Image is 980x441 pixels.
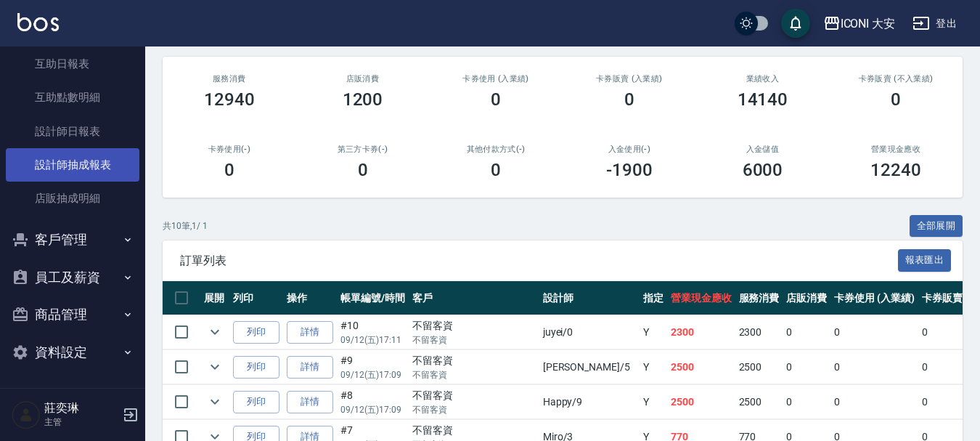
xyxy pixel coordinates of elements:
[446,74,545,84] h2: 卡券使用 (入業績)
[180,254,898,268] span: 訂單列表
[180,145,279,154] h2: 卡券使用(-)
[735,315,783,349] td: 2300
[735,385,783,419] td: 2500
[6,296,139,333] button: 商品管理
[340,368,405,381] p: 09/12 (五) 17:09
[204,321,226,343] button: expand row
[6,259,139,296] button: 員工及薪資
[412,388,536,403] div: 不留客資
[44,416,118,429] p: 主管
[12,400,41,429] img: Person
[314,145,412,154] h2: 第三方卡券(-)
[224,160,234,180] h3: 0
[783,315,830,349] td: 0
[667,281,735,315] th: 營業現金應收
[830,385,918,419] td: 0
[667,350,735,384] td: 2500
[446,145,545,154] h2: 其他付款方式(-)
[163,219,208,232] p: 共 10 筆, 1 / 1
[6,221,139,259] button: 客戶管理
[337,281,409,315] th: 帳單編號/時間
[204,391,226,413] button: expand row
[580,145,679,154] h2: 入金使用(-)
[491,160,501,180] h3: 0
[412,318,536,333] div: 不留客資
[714,145,812,154] h2: 入金儲值
[44,401,118,416] h5: 莊奕琳
[491,89,501,110] h3: 0
[891,89,901,110] h3: 0
[667,315,735,349] td: 2300
[287,391,333,413] a: 詳情
[337,350,409,384] td: #9
[340,403,405,416] p: 09/12 (五) 17:09
[738,89,788,110] h3: 14140
[841,15,896,33] div: ICONI 大安
[817,9,902,39] button: ICONI 大安
[830,315,918,349] td: 0
[735,281,783,315] th: 服務消費
[233,391,279,413] button: 列印
[6,47,139,81] a: 互助日報表
[6,115,139,148] a: 設計師日報表
[735,350,783,384] td: 2500
[640,385,667,419] td: Y
[314,74,412,84] h2: 店販消費
[624,89,634,110] h3: 0
[412,403,536,416] p: 不留客資
[907,10,963,37] button: 登出
[539,385,640,419] td: Happy /9
[200,281,229,315] th: 展開
[283,281,337,315] th: 操作
[412,368,536,381] p: 不留客資
[830,350,918,384] td: 0
[539,315,640,349] td: juyei /0
[412,423,536,438] div: 不留客資
[358,160,368,180] h3: 0
[233,356,279,379] button: 列印
[409,281,539,315] th: 客戶
[17,13,59,31] img: Logo
[539,350,640,384] td: [PERSON_NAME] /5
[640,315,667,349] td: Y
[781,9,810,38] button: save
[340,333,405,347] p: 09/12 (五) 17:11
[783,385,830,419] td: 0
[580,74,679,84] h2: 卡券販賣 (入業績)
[898,253,952,267] a: 報表匯出
[714,74,812,84] h2: 業績收入
[539,281,640,315] th: 設計師
[343,89,383,110] h3: 1200
[606,160,653,180] h3: -1900
[233,321,279,344] button: 列印
[910,215,963,238] button: 全部展開
[337,315,409,349] td: #10
[287,356,333,379] a: 詳情
[6,182,139,215] a: 店販抽成明細
[898,249,952,272] button: 報表匯出
[783,350,830,384] td: 0
[6,333,139,371] button: 資料設定
[412,353,536,368] div: 不留客資
[287,321,333,344] a: 詳情
[180,74,279,84] h3: 服務消費
[846,145,945,154] h2: 營業現金應收
[204,356,226,378] button: expand row
[204,89,255,110] h3: 12940
[337,385,409,419] td: #8
[6,81,139,114] a: 互助點數明細
[412,333,536,347] p: 不留客資
[846,74,945,84] h2: 卡券販賣 (不入業績)
[640,350,667,384] td: Y
[870,160,921,180] h3: 12240
[6,148,139,182] a: 設計師抽成報表
[743,160,783,180] h3: 6000
[667,385,735,419] td: 2500
[783,281,830,315] th: 店販消費
[830,281,918,315] th: 卡券使用 (入業績)
[229,281,283,315] th: 列印
[640,281,667,315] th: 指定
